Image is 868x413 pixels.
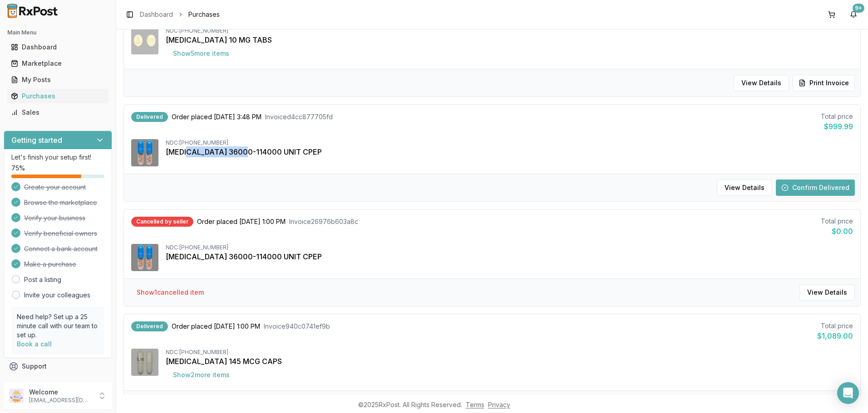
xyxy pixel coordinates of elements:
[129,284,211,301] button: Show1cancelled item
[22,378,53,387] span: Feedback
[11,43,105,52] div: Dashboard
[11,108,105,117] div: Sales
[264,322,330,331] span: Invoice 940c0741ef9b
[166,139,853,146] div: NDC: [PHONE_NUMBER]
[821,217,853,226] div: Total price
[488,401,510,408] a: Privacy
[131,139,158,166] img: Creon 36000-114000 UNIT CPEP
[799,284,855,301] button: View Details
[821,112,853,121] div: Total price
[11,75,105,84] div: My Posts
[853,4,864,13] div: 9+
[793,75,855,91] button: Print Invoice
[265,112,333,121] span: Invoice d4cc877705fd
[289,217,358,226] span: Invoice 26976b603a8c
[11,135,62,146] h3: Getting started
[4,89,112,103] button: Purchases
[131,112,168,122] div: Delivered
[11,164,25,173] span: 75 %
[7,39,108,55] a: Dashboard
[131,321,168,331] div: Delivered
[11,92,105,101] div: Purchases
[7,88,108,104] a: Purchases
[24,260,76,269] span: Make a purchase
[131,217,193,227] div: Cancelled by seller
[4,105,112,120] button: Sales
[166,356,853,367] div: [MEDICAL_DATA] 145 MCG CAPS
[734,75,789,91] button: View Details
[776,180,855,196] button: Confirm Delivered
[817,330,853,341] div: $1,089.00
[11,153,104,162] p: Let's finish your setup first!
[24,275,61,284] a: Post a listing
[7,72,108,88] a: My Posts
[166,34,853,45] div: [MEDICAL_DATA] 10 MG TABS
[24,229,97,238] span: Verify beneficial owners
[197,217,286,226] span: Order placed [DATE] 1:00 PM
[9,389,24,403] img: User avatar
[131,27,158,54] img: Jardiance 10 MG TABS
[11,59,105,68] div: Marketplace
[140,10,173,19] a: Dashboard
[4,40,112,54] button: Dashboard
[131,244,158,271] img: Creon 36000-114000 UNIT CPEP
[821,226,853,237] div: $0.00
[166,146,853,157] div: [MEDICAL_DATA] 36000-114000 UNIT CPEP
[188,10,220,19] span: Purchases
[29,397,92,404] p: [EMAIL_ADDRESS][DOMAIN_NAME]
[131,349,158,376] img: Linzess 145 MCG CAPS
[821,121,853,132] div: $999.99
[4,358,112,374] button: Support
[466,401,484,408] a: Terms
[24,214,85,223] span: Verify your business
[140,10,220,19] nav: breadcrumb
[4,374,112,391] button: Feedback
[4,56,112,71] button: Marketplace
[166,45,237,62] button: Show5more items
[4,73,112,87] button: My Posts
[24,244,98,253] span: Connect a bank account
[166,244,853,251] div: NDC: [PHONE_NUMBER]
[717,180,772,196] button: View Details
[817,321,853,330] div: Total price
[166,251,853,262] div: [MEDICAL_DATA] 36000-114000 UNIT CPEP
[846,7,861,22] button: 9+
[7,104,108,121] a: Sales
[837,382,859,404] div: Open Intercom Messenger
[24,183,86,192] span: Create your account
[166,367,237,383] button: Show2more items
[29,388,92,397] p: Welcome
[166,349,853,356] div: NDC: [PHONE_NUMBER]
[17,312,99,340] p: Need help? Set up a 25 minute call with our team to set up.
[24,291,90,300] a: Invite your colleagues
[7,55,108,72] a: Marketplace
[4,4,62,18] img: RxPost Logo
[17,340,52,348] a: Book a call
[172,322,260,331] span: Order placed [DATE] 1:00 PM
[166,27,853,34] div: NDC: [PHONE_NUMBER]
[7,29,108,36] h2: Main Menu
[172,112,261,121] span: Order placed [DATE] 3:48 PM
[24,198,97,207] span: Browse the marketplace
